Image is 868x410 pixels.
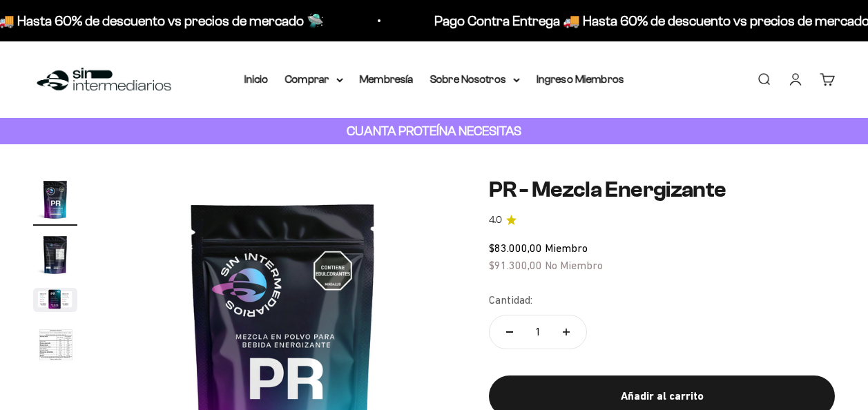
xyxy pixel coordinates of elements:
[490,315,530,349] button: Reducir cantidad
[33,288,77,316] button: Ir al artículo 3
[33,177,77,222] img: PR - Mezcla Energizante
[360,73,414,85] a: Membresía
[244,73,269,85] a: Inicio
[517,387,807,405] div: Añadir al carrito
[489,291,532,309] label: Cantidad:
[489,259,542,271] span: $91.300,00
[33,233,77,277] img: PR - Mezcla Energizante
[430,70,520,88] summary: Sobre Nosotros
[545,259,603,271] span: No Miembro
[33,288,77,312] img: PR - Mezcla Energizante
[545,242,588,254] span: Miembro
[489,213,835,228] a: 4.04.0 de 5.0 estrellas
[489,213,502,228] span: 4.0
[546,315,586,349] button: Aumentar cantidad
[33,323,77,369] img: PR - Mezcla Energizante
[537,73,624,85] a: Ingreso Miembros
[33,323,77,373] button: Ir al artículo 4
[285,70,343,88] summary: Comprar
[347,124,521,138] strong: CUANTA PROTEÍNA NECESITAS
[489,242,542,254] span: $83.000,00
[489,177,835,202] h1: PR - Mezcla Energizante
[33,177,77,226] button: Ir al artículo 1
[33,233,77,281] button: Ir al artículo 2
